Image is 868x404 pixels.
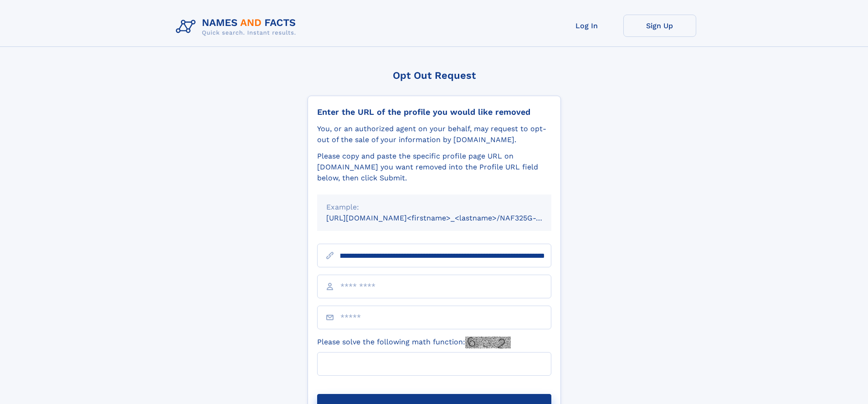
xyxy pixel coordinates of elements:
[317,123,551,145] div: You, or an authorized agent on your behalf, may request to opt-out of the sale of your informatio...
[326,202,542,213] div: Example:
[550,15,623,37] a: Log In
[326,214,569,222] small: [URL][DOMAIN_NAME]<firstname>_<lastname>/NAF325G-xxxxxxxx
[308,70,561,81] div: Opt Out Request
[317,337,511,348] label: Please solve the following math function:
[317,107,551,117] div: Enter the URL of the profile you would like removed
[623,15,696,37] a: Sign Up
[172,15,303,39] img: Logo Names and Facts
[317,151,551,184] div: Please copy and paste the specific profile page URL on [DOMAIN_NAME] you want removed into the Pr...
